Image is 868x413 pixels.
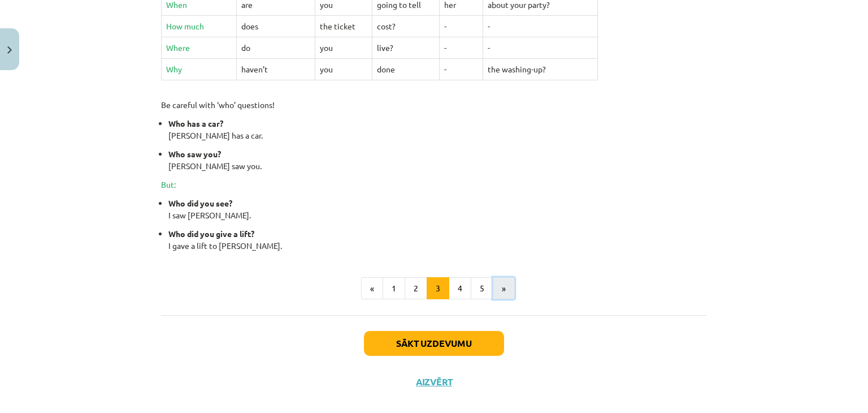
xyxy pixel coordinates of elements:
[483,58,598,80] td: the washing-up?
[483,15,598,37] td: -
[168,198,232,208] strong: Who did you see?
[493,277,515,300] button: »
[7,46,12,54] img: icon-close-lesson-0947bae3869378f0d4975bcd49f059093ad1ed9edebbc8119c70593378902aed.svg
[413,376,455,388] button: Aizvērt
[361,277,383,300] button: «
[168,229,254,239] strong: Who did you give a lift?
[383,277,405,300] button: 1
[440,58,483,80] td: -
[166,42,190,53] span: Where
[372,15,440,37] td: cost?
[166,21,204,31] span: How much
[166,64,182,74] span: Why
[440,37,483,58] td: -
[483,37,598,58] td: -
[168,228,707,252] p: I gave a lift to [PERSON_NAME].
[405,277,427,300] button: 2
[315,15,372,37] td: the ticket
[168,149,221,159] strong: Who saw you?
[315,37,372,58] td: you
[161,179,176,190] span: But:
[161,99,707,111] p: Be careful with ‘who’ questions!
[364,331,504,356] button: Sākt uzdevumu
[427,277,449,300] button: 3
[440,15,483,37] td: -
[449,277,471,300] button: 4
[237,37,315,58] td: do
[168,118,707,141] p: [PERSON_NAME] has a car.
[168,118,223,128] strong: Who has a car?
[372,37,440,58] td: live?
[168,148,707,172] p: [PERSON_NAME] saw you.
[471,277,493,300] button: 5
[161,277,707,300] nav: Page navigation example
[168,197,707,221] p: I saw [PERSON_NAME].
[315,58,372,80] td: you
[237,15,315,37] td: does
[372,58,440,80] td: done
[237,58,315,80] td: haven’t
